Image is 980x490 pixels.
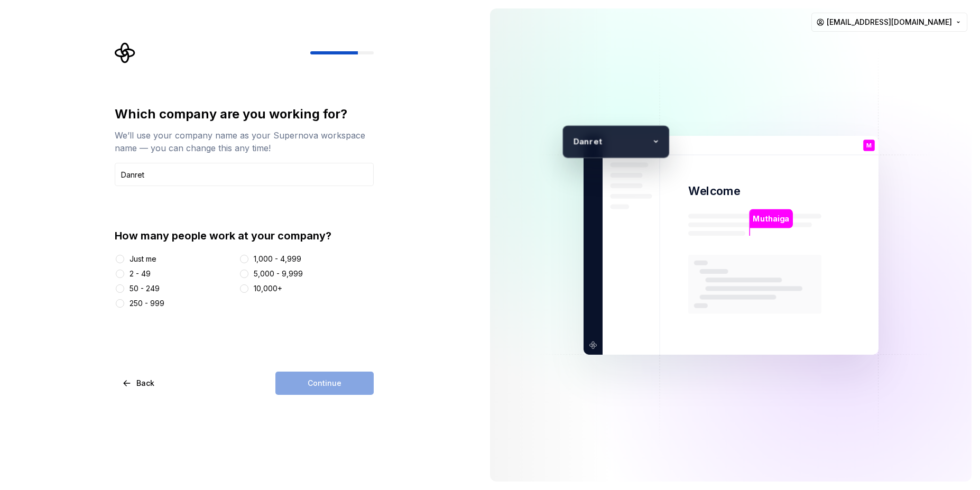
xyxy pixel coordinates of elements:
div: 250 - 999 [130,298,164,309]
div: 2 - 49 [130,269,151,279]
button: [EMAIL_ADDRESS][DOMAIN_NAME] [811,13,967,32]
p: Welcome [688,183,740,199]
div: 5,000 - 9,999 [254,269,303,279]
svg: Supernova Logo [115,42,136,63]
div: Just me [130,254,156,264]
span: [EMAIL_ADDRESS][DOMAIN_NAME] [827,17,952,27]
input: Company name [115,163,374,186]
p: D [568,135,579,148]
div: 1,000 - 4,999 [254,254,301,264]
div: Which company are you working for? [115,106,374,123]
div: 10,000+ [254,283,282,294]
div: 50 - 249 [130,283,160,294]
span: Back [136,378,154,389]
p: anret [579,135,648,148]
button: Back [115,372,163,395]
div: We’ll use your company name as your Supernova workspace name — you can change this any time! [115,129,374,154]
div: How many people work at your company? [115,228,374,243]
p: M [866,142,872,148]
p: Muthaiga [753,212,789,224]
